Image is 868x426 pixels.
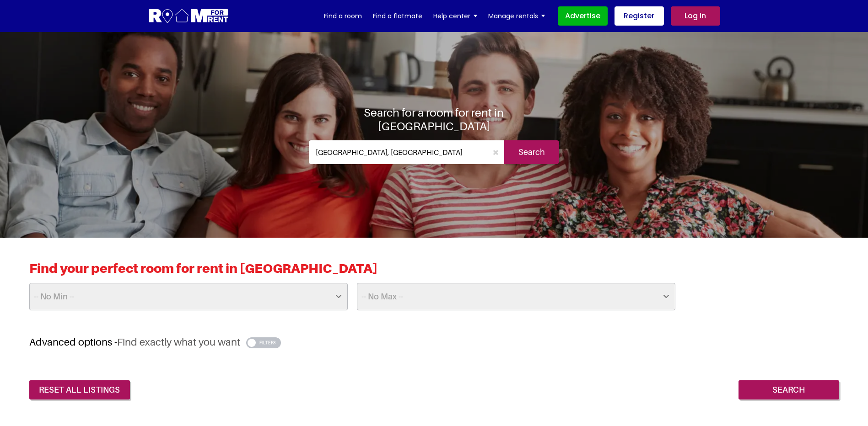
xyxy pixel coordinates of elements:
[148,8,229,25] img: Logo for Room for Rent, featuring a welcoming design with a house icon and modern typography
[558,6,608,26] a: Advertise
[504,140,559,164] input: Search
[671,6,720,26] a: Log in
[324,9,362,23] a: Find a room
[309,106,560,133] h1: Search for a room for rent in [GEOGRAPHIC_DATA]
[309,140,488,164] input: Where do you want to live. Search by town or postcode
[488,9,545,23] a: Manage rentals
[615,6,664,26] a: Register
[29,261,839,283] h2: Find your perfect room for rent in [GEOGRAPHIC_DATA]
[29,380,130,399] a: reset all listings
[117,336,240,348] span: Find exactly what you want
[739,380,839,399] input: Search
[29,336,839,348] h3: Advanced options -
[433,9,477,23] a: Help center
[373,9,422,23] a: Find a flatmate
